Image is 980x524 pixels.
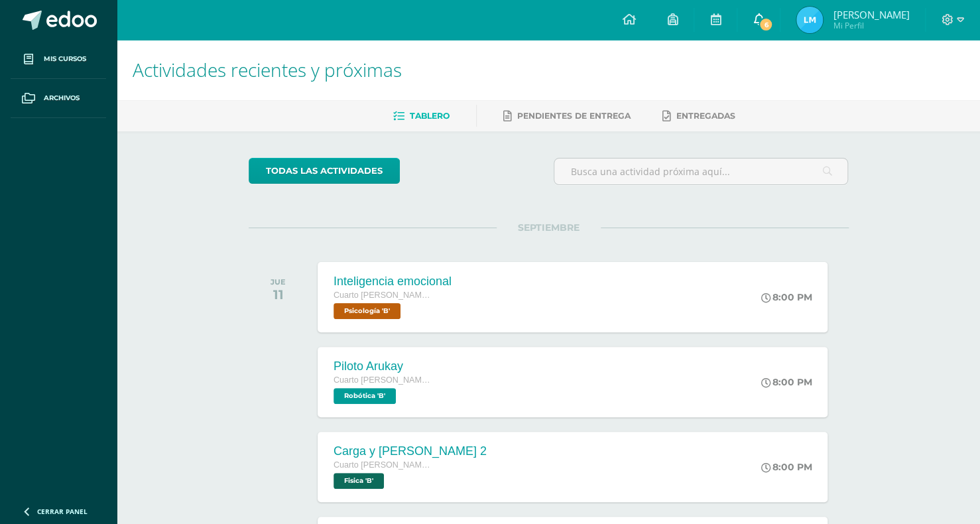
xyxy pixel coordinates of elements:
[133,57,402,82] span: Actividades recientes y próximas
[334,275,452,289] div: Inteligencia emocional
[334,291,433,300] span: Cuarto [PERSON_NAME]. Progra
[334,460,433,470] span: Cuarto [PERSON_NAME]. Progra
[497,222,601,233] span: SEPTIEMBRE
[761,376,812,388] div: 8:00 PM
[44,93,80,103] span: Archivos
[271,287,286,302] div: 11
[11,79,106,118] a: Archivos
[393,105,450,127] a: Tablero
[334,375,433,385] span: Cuarto [PERSON_NAME]. Progra
[833,8,909,21] span: [PERSON_NAME]
[761,291,812,303] div: 8:00 PM
[503,105,631,127] a: Pendientes de entrega
[759,17,773,32] span: 6
[796,7,823,33] img: 13e167b436658a64b7bee1edab498e83.png
[334,388,396,404] span: Robótica 'B'
[334,473,384,489] span: Fisica 'B'
[44,54,86,64] span: Mis cursos
[676,111,735,121] span: Entregadas
[517,111,631,121] span: Pendientes de entrega
[334,360,433,373] div: Piloto Arukay
[249,158,400,184] a: todas las Actividades
[833,20,909,31] span: Mi Perfil
[334,444,487,458] div: Carga y [PERSON_NAME] 2
[271,277,286,287] div: JUE
[334,303,400,319] span: Psicología 'B'
[662,105,735,127] a: Entregadas
[554,159,848,184] input: Busca una actividad próxima aquí...
[761,461,812,473] div: 8:00 PM
[11,40,106,79] a: Mis cursos
[37,507,88,516] span: Cerrar panel
[410,111,450,121] span: Tablero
